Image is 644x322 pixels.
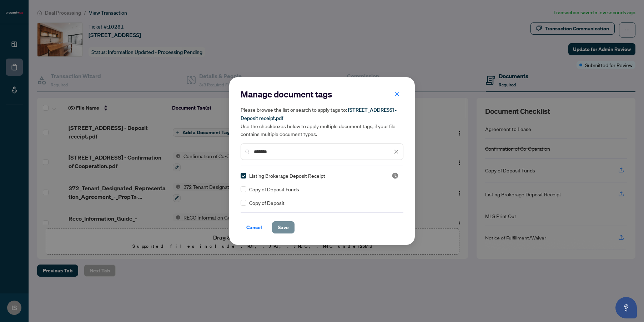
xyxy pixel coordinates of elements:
span: close [394,149,399,154]
span: Cancel [246,222,262,233]
button: Cancel [241,221,268,233]
img: status [392,172,399,179]
h5: Please browse the list or search to apply tags to: Use the checkboxes below to apply multiple doc... [241,106,403,138]
span: Save [278,222,289,233]
span: close [394,91,399,96]
span: Copy of Deposit Funds [249,185,299,193]
button: Open asap [615,297,637,318]
h2: Manage document tags [241,89,403,100]
span: Copy of Deposit [249,199,285,207]
span: Listing Brokerage Deposit Receipt [249,172,325,180]
button: Save [272,221,295,233]
span: Pending Review [392,172,399,179]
